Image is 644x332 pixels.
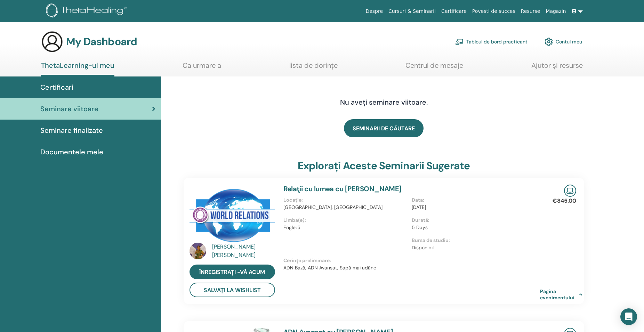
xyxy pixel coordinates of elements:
[190,283,275,297] button: Salvați la Wishlist
[283,196,408,204] p: Locație :
[412,224,536,231] p: 5 Days
[412,237,536,244] p: Bursa de studiu :
[283,264,540,272] p: ADN Bază, ADN Avansat, Sapă mai adânc
[46,3,129,19] img: logo.png
[353,125,415,132] span: SEMINARII DE CĂUTARE
[283,204,408,211] p: [GEOGRAPHIC_DATA], [GEOGRAPHIC_DATA]
[212,243,276,259] a: [PERSON_NAME] [PERSON_NAME]
[190,243,206,259] img: default.jpg
[190,265,275,279] a: Înregistrați -vă acum
[183,61,221,75] a: Ca urmare a
[283,184,402,193] a: Relaţii cu lumea cu [PERSON_NAME]
[274,98,493,106] h4: Nu aveți seminare viitoare.
[298,160,470,172] h3: Explorați aceste seminarii sugerate
[412,204,536,211] p: [DATE]
[283,257,540,264] p: Cerințe preliminare :
[553,197,576,205] p: €845.00
[412,244,536,251] p: Disponibil
[344,119,424,137] a: SEMINARII DE CĂUTARE
[199,268,265,276] span: Înregistrați -vă acum
[386,5,438,18] a: Cursuri & Seminarii
[531,61,583,75] a: Ajutor și resurse
[412,217,536,224] p: Durată :
[518,5,543,18] a: Resurse
[40,104,98,114] span: Seminare viitoare
[438,5,469,18] a: Certificare
[564,185,576,197] img: Live Online Seminar
[620,308,637,325] div: Open Intercom Messenger
[363,5,386,18] a: Despre
[543,5,569,18] a: Magazin
[41,31,63,53] img: generic-user-icon.jpg
[455,39,464,45] img: chalkboard-teacher.svg
[455,34,528,49] a: Tabloul de bord practicant
[40,147,103,157] span: Documentele mele
[545,36,553,48] img: cog.svg
[405,61,463,75] a: Centrul de mesaje
[40,82,73,92] span: Certificari
[289,61,338,75] a: lista de dorințe
[469,5,518,18] a: Povesti de succes
[545,34,582,49] a: Contul meu
[412,196,536,204] p: Data :
[40,125,103,136] span: Seminare finalizate
[66,35,137,48] h3: My Dashboard
[540,288,585,301] a: Pagina evenimentului
[283,224,408,231] p: Engleză
[190,185,275,245] img: Relaţii cu lumea
[283,217,408,224] p: Limba(e) :
[41,61,114,76] a: ThetaLearning-ul meu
